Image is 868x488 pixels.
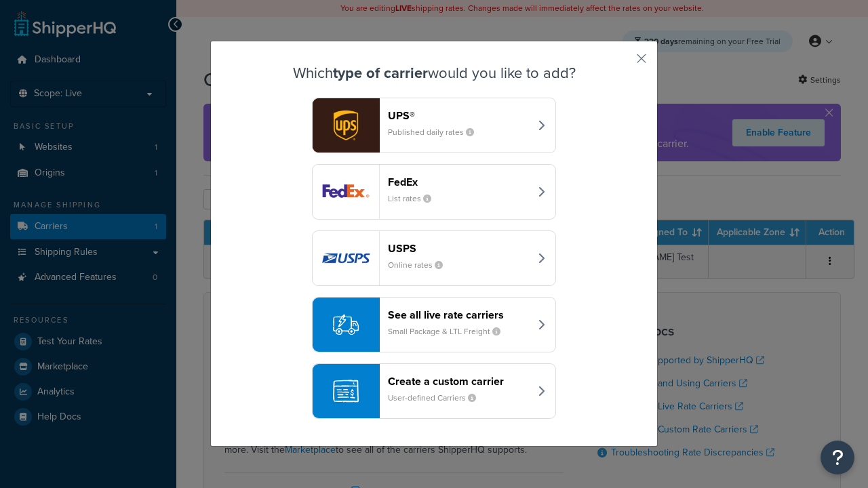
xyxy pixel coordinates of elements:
small: Published daily rates [388,126,485,138]
h3: Which would you like to add? [245,65,623,81]
small: User-defined Carriers [388,392,487,404]
button: Create a custom carrierUser-defined Carriers [312,363,556,419]
header: UPS® [388,109,530,122]
img: icon-carrier-custom-c93b8a24.svg [333,378,359,404]
button: fedEx logoFedExList rates [312,164,556,220]
img: ups logo [313,98,379,152]
img: usps logo [313,231,379,285]
button: Open Resource Center [821,441,854,474]
strong: type of carrier [333,62,428,84]
button: usps logoUSPSOnline rates [312,230,556,286]
small: Small Package & LTL Freight [388,325,511,338]
img: icon-carrier-liverate-becf4550.svg [333,312,359,338]
small: Online rates [388,259,454,271]
img: fedEx logo [313,165,379,219]
header: USPS [388,242,530,255]
header: FedEx [388,176,530,188]
header: Create a custom carrier [388,375,530,388]
button: See all live rate carriersSmall Package & LTL Freight [312,297,556,352]
small: List rates [388,192,442,205]
header: See all live rate carriers [388,308,530,321]
button: ups logoUPS®Published daily rates [312,98,556,153]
